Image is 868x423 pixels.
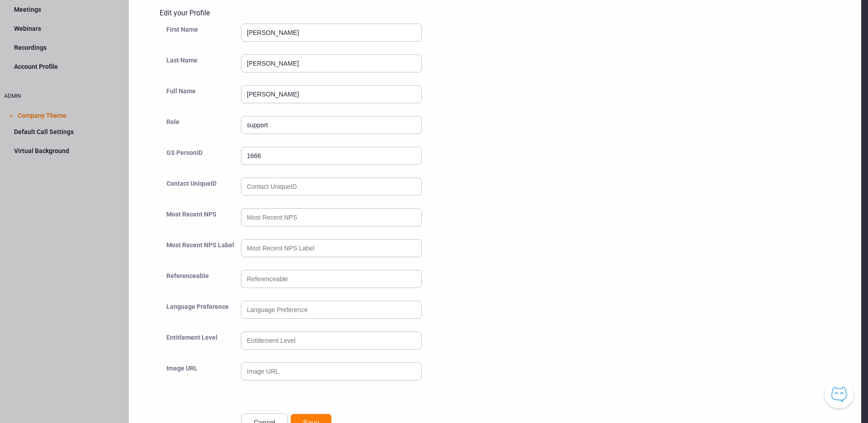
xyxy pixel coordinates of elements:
[160,299,241,330] div: Language Preference
[160,237,241,268] div: Most Recent NPS Label
[160,22,241,53] div: First Name
[160,268,241,299] div: Referenceable
[160,330,241,361] div: Entitlement Level
[160,83,241,114] div: Full Name
[241,301,422,319] input: Language Preference
[160,53,241,83] div: Last Name
[4,4,132,14] div: ∑aåāБδ ⷺ
[160,361,241,391] div: Image URL
[160,176,241,207] div: Contact UniqueID
[241,147,422,165] input: GS PersonID
[160,9,830,17] h3: Edit your Profile
[160,114,241,145] div: Role
[241,362,422,380] input: Image URL
[241,239,422,257] input: Most Recent NPS Label
[241,54,422,72] input: Last Name
[241,85,422,103] input: Full Name
[825,380,854,409] button: Knowledge Center Bot, also known as KC Bot is an onboarding assistant that allows you to see the ...
[160,145,241,176] div: GS PersonID
[241,24,422,42] input: First Name
[241,208,422,226] input: Most Recent NPS
[4,14,132,24] div: ∑aåāБδ ⷺ
[241,116,422,134] input: Role
[241,178,422,196] input: Contact UniqueID
[160,207,241,237] div: Most Recent NPS
[4,34,132,43] div: ∑aåāБδ ⷺ
[4,24,132,34] div: ∑aåāБδ ⷺ
[241,332,422,350] input: Entitlement Level
[241,270,422,288] input: Referenceable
